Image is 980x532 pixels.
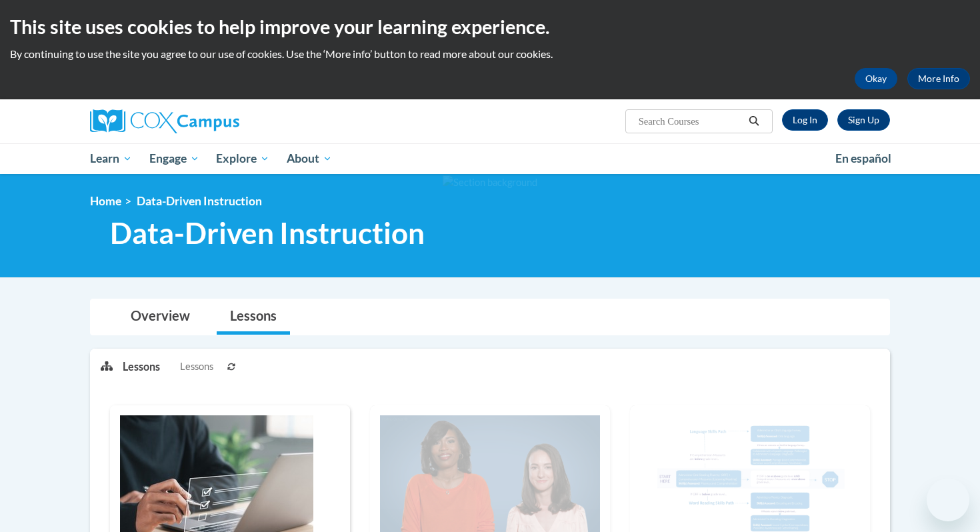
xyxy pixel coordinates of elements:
[837,109,890,131] a: Register
[278,143,341,174] a: About
[443,175,537,190] img: Section background
[217,299,290,335] a: Lessons
[782,109,828,131] a: Log In
[110,215,425,251] span: Data-Driven Instruction
[10,13,970,40] h2: This site uses cookies to help improve your learning experience.
[70,143,910,174] div: Main menu
[207,143,278,174] a: Explore
[907,68,970,89] a: More Info
[81,143,141,174] a: Learn
[90,109,239,133] img: Cox Campus
[10,47,970,61] p: By continuing to use the site you agree to our use of cookies. Use the ‘More info’ button to read...
[827,145,900,173] a: En español
[835,151,891,165] span: En español
[180,359,213,374] span: Lessons
[855,68,897,89] button: Okay
[927,479,969,521] iframe: Button to launch messaging window
[123,359,160,374] p: Lessons
[216,151,269,167] span: Explore
[137,194,262,208] span: Data-Driven Instruction
[90,194,121,208] a: Home
[141,143,208,174] a: Engage
[637,113,744,129] input: Search Courses
[90,151,132,167] span: Learn
[744,113,764,129] button: Search
[149,151,199,167] span: Engage
[117,299,203,335] a: Overview
[90,109,343,133] a: Cox Campus
[287,151,332,167] span: About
